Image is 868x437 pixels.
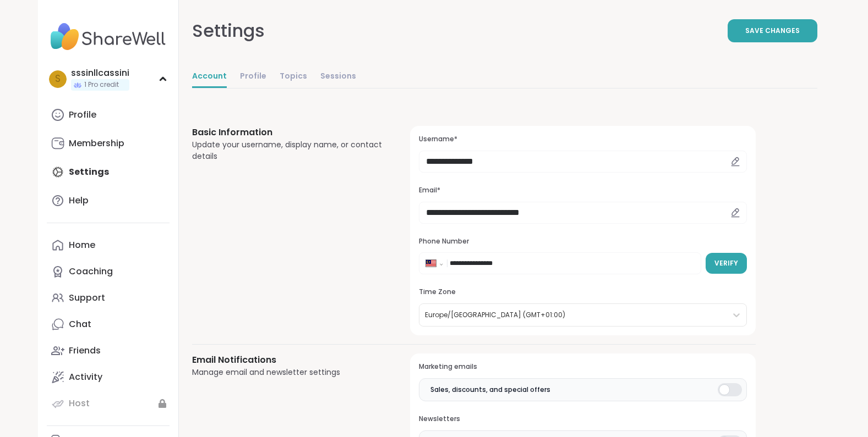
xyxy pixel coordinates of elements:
[430,385,550,395] span: Sales, discounts, and special offers
[419,237,746,246] h3: Phone Number
[240,66,266,88] a: Profile
[47,232,170,258] a: Home
[192,18,265,44] div: Settings
[69,292,105,304] div: Support
[69,318,91,330] div: Chat
[47,390,170,417] a: Host
[714,258,738,268] span: Verify
[55,72,61,86] span: s
[69,137,124,150] div: Membership
[47,338,170,364] a: Friends
[47,364,170,390] a: Activity
[47,258,170,285] a: Coaching
[280,66,307,88] a: Topics
[728,19,817,42] button: Save Changes
[419,414,746,424] h3: Newsletters
[419,362,746,372] h3: Marketing emails
[47,187,170,214] a: Help
[69,195,89,207] div: Help
[69,239,95,251] div: Home
[192,139,384,162] div: Update your username, display name, or contact details
[69,397,90,410] div: Host
[706,253,747,274] button: Verify
[320,66,356,88] a: Sessions
[69,345,101,357] div: Friends
[69,371,102,383] div: Activity
[69,109,96,121] div: Profile
[69,265,113,278] div: Coaching
[419,287,746,297] h3: Time Zone
[192,66,227,88] a: Account
[745,26,800,36] span: Save Changes
[192,353,384,367] h3: Email Notifications
[419,186,746,195] h3: Email*
[47,285,170,311] a: Support
[47,130,170,157] a: Membership
[84,80,119,90] span: 1 Pro credit
[192,126,384,139] h3: Basic Information
[71,67,129,79] div: sssinllcassini
[192,367,384,378] div: Manage email and newsletter settings
[47,18,170,56] img: ShareWell Nav Logo
[47,311,170,338] a: Chat
[47,102,170,128] a: Profile
[419,135,746,144] h3: Username*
